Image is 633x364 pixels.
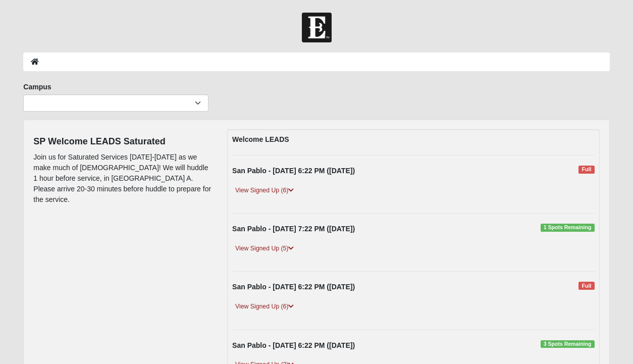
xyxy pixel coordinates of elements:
span: Full [578,166,594,174]
p: Join us for Saturated Services [DATE]-[DATE] as we make much of [DEMOGRAPHIC_DATA]! We will huddl... [33,152,212,205]
strong: San Pablo - [DATE] 7:22 PM ([DATE]) [232,225,355,233]
strong: San Pablo - [DATE] 6:22 PM ([DATE]) [232,283,355,291]
a: View Signed Up (6) [232,301,297,312]
label: Campus [23,82,51,92]
span: 3 Spots Remaining [541,340,595,348]
strong: San Pablo - [DATE] 6:22 PM ([DATE]) [232,167,355,175]
a: View Signed Up (6) [232,185,297,196]
strong: San Pablo - [DATE] 6:22 PM ([DATE]) [232,341,355,349]
img: Church of Eleven22 Logo [302,13,332,42]
h4: SP Welcome LEADS Saturated [33,136,212,147]
span: Full [578,282,594,290]
span: 1 Spots Remaining [541,224,595,232]
a: View Signed Up (5) [232,243,297,254]
strong: Welcome LEADS [232,135,289,143]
